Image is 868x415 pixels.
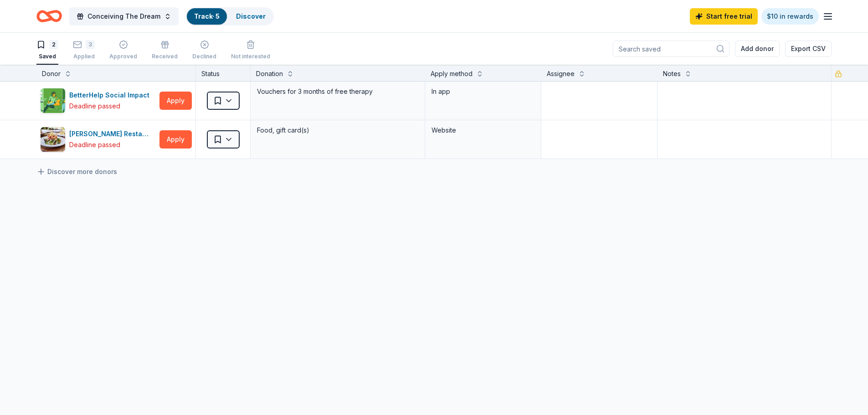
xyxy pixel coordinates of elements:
[69,101,120,112] div: Deadline passed
[192,53,216,60] div: Declined
[663,68,681,79] div: Notes
[69,90,153,101] div: BetterHelp Social Impact
[256,68,283,79] div: Donation
[49,40,58,49] div: 2
[613,41,729,57] input: Search saved
[40,127,156,152] button: Image for Cameron Mitchell Restaurants[PERSON_NAME] RestaurantsDeadline passed
[36,166,117,177] a: Discover more donors
[690,8,758,25] a: Start free trial
[186,7,274,26] button: Track· 5Discover
[231,53,270,60] div: Not interested
[236,12,266,20] a: Discover
[761,8,819,25] a: $10 in rewards
[256,124,419,137] div: Food, gift card(s)
[69,139,120,150] div: Deadline passed
[785,41,832,57] button: Export CSV
[159,92,192,110] button: Apply
[36,5,62,27] a: Home
[431,125,534,136] div: Website
[73,36,95,65] button: 3Applied
[73,53,95,60] div: Applied
[41,88,65,113] img: Image for BetterHelp Social Impact
[109,36,137,65] button: Approved
[256,85,419,98] div: Vouchers for 3 months of free therapy
[36,36,58,65] button: 2Saved
[41,127,65,152] img: Image for Cameron Mitchell Restaurants
[194,12,220,20] a: Track· 5
[547,68,575,79] div: Assignee
[87,11,160,22] span: Conceiving The Dream
[735,41,780,57] button: Add donor
[40,88,156,113] button: Image for BetterHelp Social ImpactBetterHelp Social ImpactDeadline passed
[109,53,137,60] div: Approved
[152,53,178,60] div: Received
[159,130,192,149] button: Apply
[192,36,216,65] button: Declined
[152,36,178,65] button: Received
[231,36,270,65] button: Not interested
[196,65,251,81] div: Status
[36,53,58,60] div: Saved
[431,68,473,79] div: Apply method
[86,40,95,49] div: 3
[69,128,156,139] div: [PERSON_NAME] Restaurants
[69,7,179,26] button: Conceiving The Dream
[431,86,534,97] div: In app
[42,68,61,79] div: Donor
